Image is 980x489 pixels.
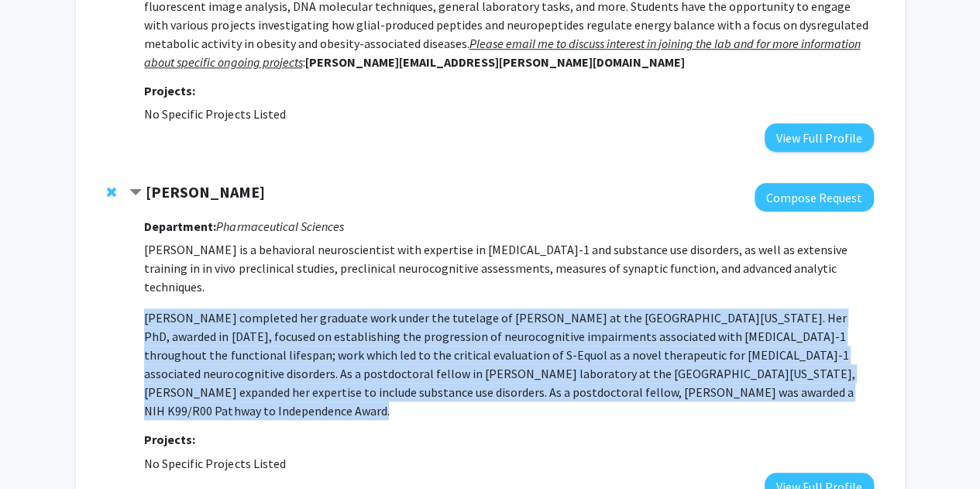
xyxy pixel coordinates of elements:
[144,83,195,98] strong: Projects:
[144,308,873,420] p: [PERSON_NAME] completed her graduate work under the tutelage of [PERSON_NAME] at the [GEOGRAPHIC_...
[755,183,874,212] button: Compose Request to Kristen McLaurin
[129,187,142,199] span: Contract Kristen McLaurin Bookmark
[765,123,874,152] button: View Full Profile
[144,456,285,471] span: No Specific Projects Listed
[304,54,684,70] strong: [PERSON_NAME][EMAIL_ADDRESS][PERSON_NAME][DOMAIN_NAME]
[12,419,66,477] iframe: Chat
[146,182,265,201] strong: [PERSON_NAME]
[107,186,116,198] span: Remove Kristen McLaurin from bookmarks
[144,240,873,296] p: [PERSON_NAME] is a behavioral neuroscientist with expertise in [MEDICAL_DATA]-1 and substance use...
[144,432,195,447] strong: Projects:
[144,36,860,70] em: Please email me to discuss interest in joining the lab and for more information about specific on...
[144,106,285,122] span: No Specific Projects Listed
[144,219,216,234] strong: Department:
[216,219,343,234] i: Pharmaceutical Sciences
